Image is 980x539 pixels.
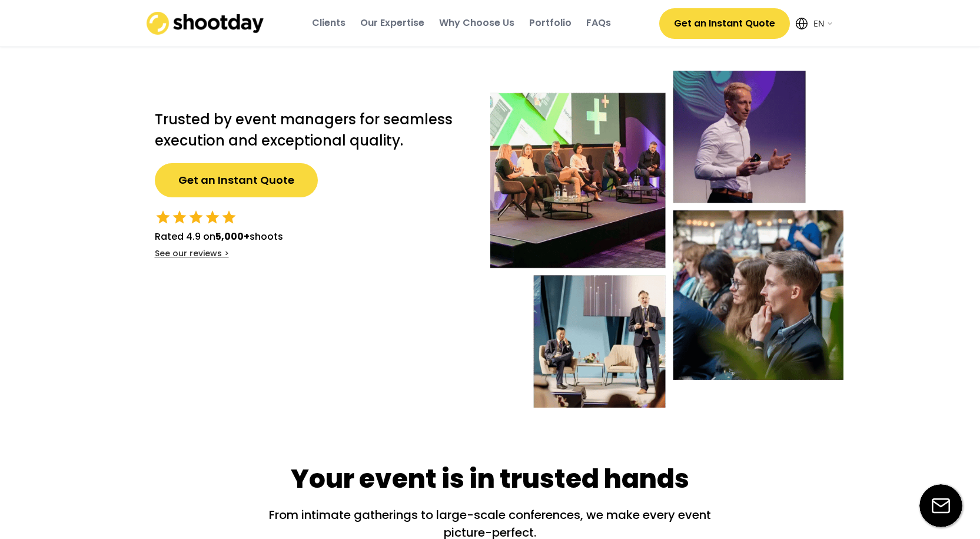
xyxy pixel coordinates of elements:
[529,16,572,29] div: Portfolio
[215,230,250,243] strong: 5,000+
[155,163,318,197] button: Get an Instant Quote
[155,209,171,226] button: star
[796,18,808,29] img: Icon%20feather-globe%20%281%29.svg
[360,16,424,29] div: Our Expertise
[155,248,229,260] div: See our reviews >
[221,209,237,226] button: star
[312,16,346,29] div: Clients
[155,109,467,151] h2: Trusted by event managers for seamless execution and exceptional quality.
[155,230,283,244] div: Rated 4.9 on shoots
[490,71,843,408] img: Event-hero-intl%402x.webp
[439,16,514,29] div: Why Choose Us
[188,209,204,226] button: star
[147,12,264,35] img: shootday_logo.png
[291,461,689,497] div: Your event is in trusted hands
[204,209,221,226] button: star
[659,8,790,39] button: Get an Instant Quote
[919,484,962,527] img: email-icon%20%281%29.svg
[586,16,611,29] div: FAQs
[171,209,188,226] button: star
